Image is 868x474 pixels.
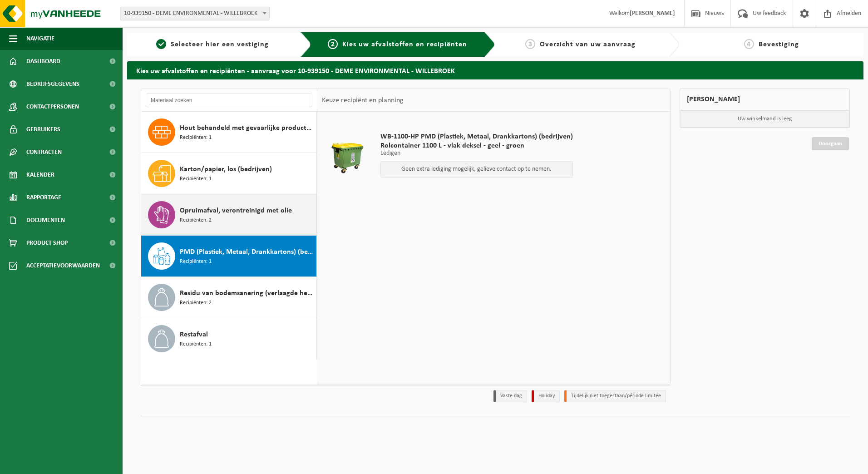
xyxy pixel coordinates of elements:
span: Restafval [180,329,208,340]
span: Documenten [26,209,65,232]
span: Contactpersonen [26,95,79,118]
button: Restafval Recipiënten: 1 [141,318,317,359]
span: Recipiënten: 1 [180,175,212,183]
div: Keuze recipiënt en planning [317,89,408,112]
span: Karton/papier, los (bedrijven) [180,164,272,175]
h2: Kies uw afvalstoffen en recipiënten - aanvraag voor 10-939150 - DEME ENVIRONMENTAL - WILLEBROEK [127,61,863,79]
span: Opruimafval, verontreinigd met olie [180,205,292,216]
span: 3 [525,39,535,49]
li: Vaste dag [493,390,527,402]
input: Materiaal zoeken [146,94,312,107]
span: Dashboard [26,50,60,73]
span: Recipiënten: 1 [180,340,212,349]
span: Product Shop [26,232,68,254]
strong: [PERSON_NAME] [630,10,675,17]
button: Karton/papier, los (bedrijven) Recipiënten: 1 [141,153,317,194]
span: Hout behandeld met gevaarlijke producten (C), treinbilzen [180,123,314,133]
span: Residu van bodemsanering (verlaagde heffing) [180,288,314,299]
li: Holiday [532,390,560,402]
span: PMD (Plastiek, Metaal, Drankkartons) (bedrijven) [180,247,314,257]
span: WB-1100-HP PMD (Plastiek, Metaal, Drankkartons) (bedrijven) [380,132,573,141]
button: Opruimafval, verontreinigd met olie Recipiënten: 2 [141,194,317,236]
p: Uw winkelmand is leeg [680,110,850,128]
span: Bevestiging [759,41,799,48]
a: 1Selecteer hier een vestiging [132,39,293,50]
li: Tijdelijk niet toegestaan/période limitée [564,390,666,402]
span: Navigatie [26,27,54,50]
span: Acceptatievoorwaarden [26,254,100,277]
a: Doorgaan [812,137,849,150]
span: 2 [328,39,338,49]
span: 1 [156,39,166,49]
div: [PERSON_NAME] [680,89,850,110]
span: Recipiënten: 2 [180,299,212,307]
p: Geen extra lediging mogelijk, gelieve contact op te nemen. [385,166,568,173]
span: Kies uw afvalstoffen en recipiënten [342,41,467,48]
p: Ledigen [380,150,573,157]
button: PMD (Plastiek, Metaal, Drankkartons) (bedrijven) Recipiënten: 1 [141,236,317,277]
span: Gebruikers [26,118,60,141]
span: Overzicht van uw aanvraag [540,41,636,48]
span: Rolcontainer 1100 L - vlak deksel - geel - groen [380,141,573,150]
button: Residu van bodemsanering (verlaagde heffing) Recipiënten: 2 [141,277,317,318]
span: Kalender [26,163,54,186]
span: Recipiënten: 2 [180,216,212,225]
span: Contracten [26,141,62,163]
span: 4 [744,39,754,49]
span: Rapportage [26,186,61,209]
span: Bedrijfsgegevens [26,73,79,95]
span: Recipiënten: 1 [180,133,212,142]
span: 10-939150 - DEME ENVIRONMENTAL - WILLEBROEK [120,7,269,20]
span: Selecteer hier een vestiging [171,41,269,48]
button: Hout behandeld met gevaarlijke producten (C), treinbilzen Recipiënten: 1 [141,112,317,153]
span: Recipiënten: 1 [180,257,212,266]
span: 10-939150 - DEME ENVIRONMENTAL - WILLEBROEK [120,7,270,20]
